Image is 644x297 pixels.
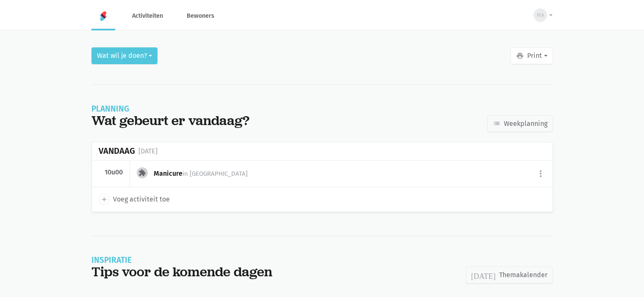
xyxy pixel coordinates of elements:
span: Voeg activiteit toe [113,194,170,205]
div: 10u00 [99,168,123,177]
i: [DATE] [471,271,496,279]
span: in [GEOGRAPHIC_DATA] [182,170,248,177]
div: Vandaag [99,146,135,156]
button: MA [528,5,553,25]
div: Planning [91,105,249,113]
div: Wat gebeurt er vandaag? [91,113,249,128]
a: add Voeg activiteit toe [99,194,170,205]
button: Print [511,47,553,64]
div: Tips voor de komende dagen [91,264,272,280]
div: [DATE] [138,146,158,157]
button: Wat wil je doen? [91,47,158,64]
i: list [493,120,500,127]
i: print [516,52,524,60]
div: Manicure [154,169,254,178]
i: extension [138,169,146,177]
a: Weekplanning [487,115,553,132]
span: MA [537,11,544,19]
a: Bewoners [180,2,221,30]
i: add [100,196,108,203]
div: Inspiratie [91,256,272,264]
a: Themakalender [466,267,553,283]
a: Activiteiten [125,2,170,30]
img: Home [98,11,108,21]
